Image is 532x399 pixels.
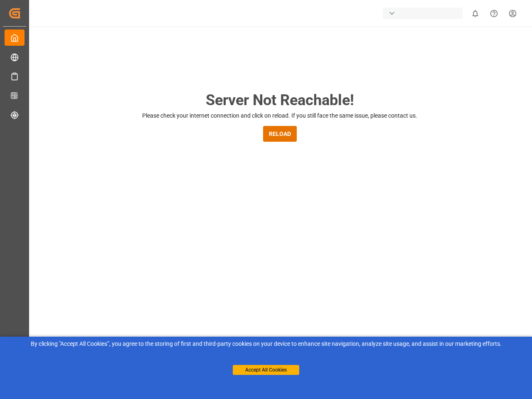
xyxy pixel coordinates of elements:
p: Please check your internet connection and click on reload. If you still face the same issue, plea... [142,111,417,120]
div: By clicking "Accept All Cookies”, you agree to the storing of first and third-party cookies on yo... [6,340,526,348]
button: Accept All Cookies [233,365,299,375]
h2: Server Not Reachable! [206,89,354,111]
button: Help Center [485,4,503,23]
button: show 0 new notifications [466,4,485,23]
button: RELOAD [263,126,297,142]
